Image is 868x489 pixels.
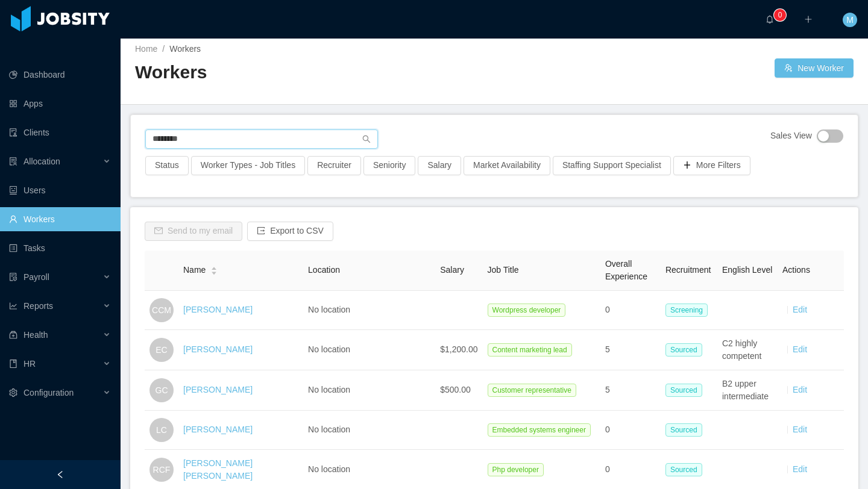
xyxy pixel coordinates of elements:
[9,63,111,87] a: icon: pie-chartDashboard
[665,385,707,394] a: Sourced
[440,385,471,394] span: $500.00
[210,265,218,273] div: Sort
[673,156,750,175] button: icon: plusMore Filters
[9,236,111,260] a: icon: profileTasks
[793,344,807,354] a: Edit
[793,425,807,434] a: Edit
[665,265,711,275] span: Recruitment
[183,305,253,314] a: [PERSON_NAME]
[152,298,171,322] span: CCM
[24,359,36,369] span: HR
[247,222,333,241] button: icon: exportExport to CSV
[488,265,519,275] span: Job Title
[211,270,218,273] i: icon: caret-down
[303,370,435,411] td: No location
[488,304,566,317] span: Wordpress developer
[308,265,340,275] span: Location
[156,418,167,442] span: LC
[135,60,494,85] h2: Workers
[9,157,17,166] i: icon: solution
[665,423,702,437] span: Sourced
[793,385,807,394] a: Edit
[363,156,415,175] button: Seniority
[303,411,435,450] td: No location
[665,463,702,476] span: Sourced
[782,265,810,275] span: Actions
[153,458,171,482] span: RCF
[9,120,111,145] a: icon: auditClients
[24,157,60,166] span: Allocation
[717,330,778,370] td: C2 highly competent
[183,425,253,434] a: [PERSON_NAME]
[211,266,218,269] i: icon: caret-up
[183,264,206,276] span: Name
[9,273,17,281] i: icon: file-protect
[145,156,189,175] button: Status
[303,330,435,370] td: No location
[600,330,661,370] td: 5
[303,291,435,330] td: No location
[24,388,74,397] span: Configuration
[440,344,477,354] span: $1,200.00
[665,305,712,314] a: Screening
[9,178,111,202] a: icon: robotUsers
[156,378,168,402] span: GC
[418,156,461,175] button: Salary
[600,411,661,450] td: 0
[440,265,464,275] span: Salary
[488,343,572,357] span: Content marketing lead
[717,370,778,411] td: B2 upper intermediate
[464,156,550,175] button: Market Availability
[135,44,157,54] a: Home
[665,425,707,434] a: Sourced
[665,384,702,397] span: Sourced
[9,331,17,339] i: icon: medicine-box
[362,135,371,143] i: icon: search
[307,156,361,175] button: Recruiter
[665,344,707,354] a: Sourced
[770,129,812,143] span: Sales View
[9,388,17,397] i: icon: setting
[183,344,253,354] a: [PERSON_NAME]
[191,156,305,175] button: Worker Types - Job Titles
[24,301,53,311] span: Reports
[722,265,772,275] span: English Level
[488,423,591,437] span: Embedded systems engineer
[24,272,49,282] span: Payroll
[600,291,661,330] td: 0
[665,464,707,474] a: Sourced
[600,370,661,411] td: 5
[846,13,854,27] span: M
[553,156,671,175] button: Staffing Support Specialist
[488,463,544,476] span: Php developer
[665,304,708,317] span: Screening
[793,464,807,474] a: Edit
[56,470,64,479] i: icon: left
[24,330,48,340] span: Health
[162,44,165,54] span: /
[793,305,807,314] a: Edit
[169,44,201,54] span: Workers
[9,302,17,310] i: icon: line-chart
[156,338,167,362] span: EC
[488,384,576,397] span: Customer representative
[9,207,111,231] a: icon: userWorkers
[9,92,111,116] a: icon: appstoreApps
[9,360,17,368] i: icon: book
[183,385,253,394] a: [PERSON_NAME]
[183,458,253,481] a: [PERSON_NAME] [PERSON_NAME]
[775,58,854,78] button: icon: usergroup-addNew Worker
[665,343,702,357] span: Sourced
[605,259,647,281] span: Overall Experience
